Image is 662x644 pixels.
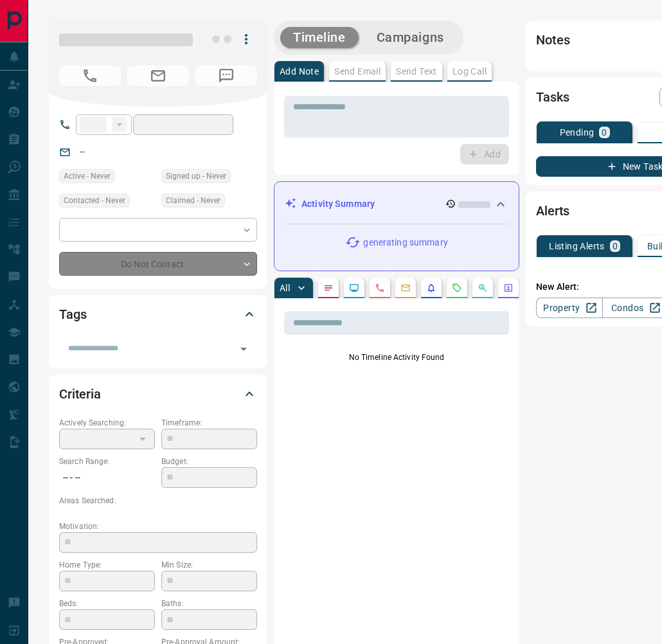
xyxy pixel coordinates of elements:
p: 0 [602,128,607,137]
svg: Agent Actions [503,283,514,293]
p: Actively Searching: [59,417,155,429]
span: Signed up - Never [166,170,226,183]
div: Do Not Contact [59,252,257,276]
p: 0 [613,242,618,251]
p: Budget: [161,456,257,467]
span: Active - Never [64,170,111,183]
p: Timeframe: [161,417,257,429]
p: Baths: [161,598,257,609]
p: Listing Alerts [549,242,605,251]
p: Pending [560,128,595,137]
button: Timeline [280,27,359,48]
button: Campaigns [364,27,457,48]
a: Property [536,298,602,318]
svg: Listing Alerts [426,283,436,293]
p: Activity Summary [301,197,375,211]
svg: Opportunities [478,283,488,293]
svg: Lead Browsing Activity [349,283,359,293]
span: No Number [195,66,257,86]
span: No Number [59,66,121,86]
h2: Criteria [59,384,101,404]
div: Activity Summary [285,192,508,216]
p: Beds: [59,598,155,609]
svg: Calls [375,283,385,293]
h2: Alerts [536,201,569,221]
div: Criteria [59,379,257,409]
h2: Tasks [536,87,569,107]
p: Min Size: [161,559,257,571]
p: Areas Searched: [59,495,257,506]
p: Motivation: [59,521,257,532]
p: Search Range: [59,456,155,467]
svg: Requests [452,283,462,293]
p: -- - -- [59,467,155,488]
p: No Timeline Activity Found [284,352,509,363]
div: Tags [59,299,257,330]
button: Open [235,340,253,358]
span: No Email [127,66,189,86]
svg: Notes [323,283,334,293]
a: -- [80,147,85,157]
svg: Emails [400,283,411,293]
h2: Tags [59,304,86,325]
p: All [280,283,290,292]
p: Home Type: [59,559,155,571]
p: generating summary [363,236,447,249]
span: Claimed - Never [166,194,220,207]
span: Contacted - Never [64,194,125,207]
p: Add Note [280,67,319,76]
h2: Notes [536,30,569,50]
